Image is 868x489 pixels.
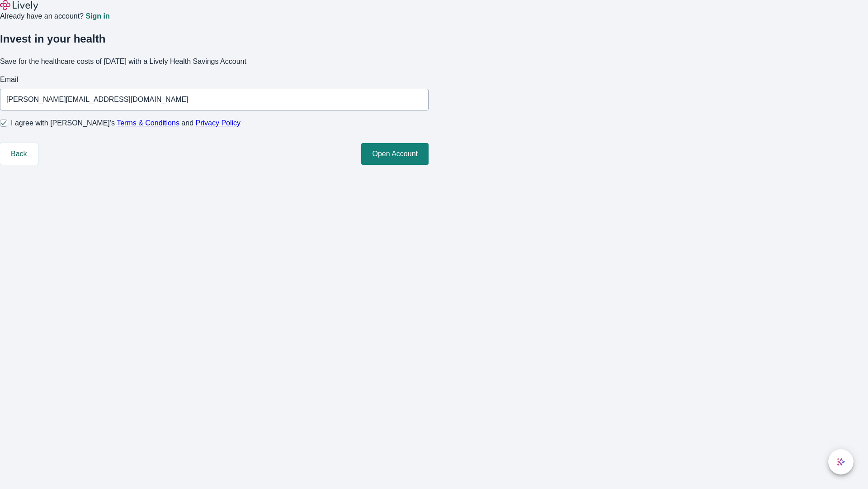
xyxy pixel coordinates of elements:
a: Privacy Policy [196,119,241,127]
button: chat [828,449,854,475]
button: Open Account [361,143,429,165]
a: Terms & Conditions [117,119,179,127]
span: I agree with [PERSON_NAME]’s and [11,118,241,129]
a: Sign in [85,13,109,20]
svg: Lively AI Assistant [836,457,845,466]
